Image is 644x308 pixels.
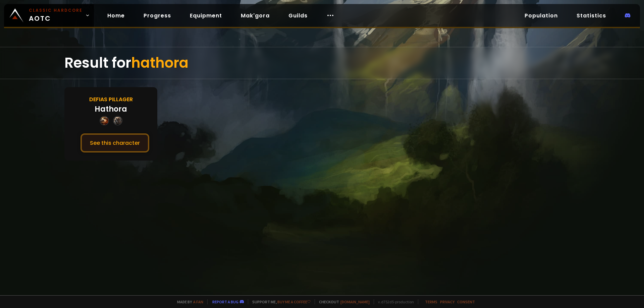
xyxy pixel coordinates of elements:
a: Population [519,9,563,22]
span: Made by [173,299,203,304]
a: Guilds [283,9,313,22]
a: Home [102,9,130,22]
a: Equipment [184,9,227,22]
a: [DOMAIN_NAME] [340,299,370,304]
a: Statistics [571,9,611,22]
a: Consent [457,299,475,304]
a: Privacy [440,299,454,304]
div: Defias Pillager [89,95,133,104]
a: Classic HardcoreAOTC [4,4,94,27]
span: Support me, [248,299,311,304]
a: Mak'gora [235,9,275,22]
div: Hathora [95,104,127,115]
span: v. d752d5 - production [374,299,414,304]
a: Progress [138,9,176,22]
span: hathora [131,53,189,73]
span: Checkout [315,299,370,304]
a: a fan [193,299,203,304]
button: See this character [80,133,149,152]
a: Terms [425,299,437,304]
small: Classic Hardcore [29,7,83,13]
div: Result for [64,47,580,79]
a: Buy me a coffee [277,299,311,304]
span: AOTC [29,7,83,23]
a: Report a bug [212,299,238,304]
